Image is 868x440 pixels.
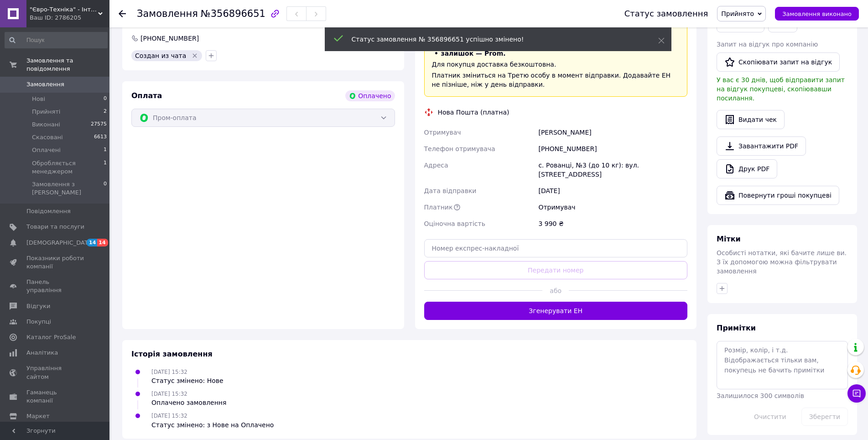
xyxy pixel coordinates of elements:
span: Маркет [26,412,50,420]
span: Прийняті [32,108,60,116]
span: 14 [87,239,97,246]
a: Друк PDF [717,159,777,178]
div: [PERSON_NAME] [536,124,689,141]
input: Номер експрес-накладної [424,239,688,257]
span: Прийнято [721,10,754,17]
span: Дата відправки [424,187,477,194]
span: Каталог ProSale [26,333,76,341]
span: Обробляється менеджером [32,159,104,176]
span: Гаманець компанії [26,388,84,405]
span: 0 [104,180,107,197]
span: Мітки [717,235,741,243]
div: Платник зміниться на Третю особу в момент відправки. Додавайте ЕН не пізніше, ніж у день відправки. [432,71,680,89]
div: 3 990 ₴ [536,215,689,232]
span: Історія замовлення [131,350,213,358]
div: [PHONE_NUMBER] [140,34,200,43]
div: Статус змінено: з Нове на Оплачено [151,420,274,430]
span: Панель управління [26,278,84,294]
span: Телефон отримувача [424,145,495,152]
span: Показники роботи компанії [26,254,84,271]
span: 1 [104,159,107,176]
span: Повідомлення [26,207,71,215]
span: Замовлення виконано [782,10,852,17]
span: Замовлення [26,80,64,89]
button: Повернути гроші покупцеві [717,186,839,205]
div: Статус змінено: Нове [151,376,223,385]
span: залишок — Prom. [441,50,506,57]
span: або [542,286,569,295]
div: с. Рованці, №3 (до 10 кг): вул. [STREET_ADDRESS] [536,157,689,183]
span: Создан из чата [135,52,186,59]
div: Статус замовлення [624,9,708,18]
div: [PHONE_NUMBER] [536,141,689,157]
span: Запит на відгук про компанію [717,41,818,48]
span: Особисті нотатки, які бачите лише ви. З їх допомогою можна фільтрувати замовлення [717,249,847,275]
div: Статус замовлення № 356896651 успішно змінено! [352,35,635,44]
span: Примітки [717,324,756,332]
span: Управління сайтом [26,364,84,381]
div: [DATE] [536,183,689,199]
span: Замовлення з [PERSON_NAME] [32,180,104,197]
span: [DATE] 15:32 [151,369,187,375]
span: [DEMOGRAPHIC_DATA] [26,239,94,247]
button: Згенерувати ЕН [424,302,688,320]
span: Платник [424,204,453,211]
span: Нові [32,95,45,103]
span: №356896651 [201,8,265,19]
svg: Видалити мітку [191,52,198,59]
span: Замовлення [137,8,198,19]
span: Адреса [424,162,448,169]
button: Чат з покупцем [847,384,866,403]
span: Оплачені [32,146,61,154]
span: Покупці [26,318,51,326]
span: Товари та послуги [26,223,84,231]
span: Аналітика [26,349,58,357]
span: 6613 [94,133,107,141]
span: 1 [104,146,107,154]
span: У вас є 30 днів, щоб відправити запит на відгук покупцеві, скопіювавши посилання. [717,76,845,102]
div: Оплачено замовлення [151,398,226,407]
span: Отримувач [424,129,461,136]
button: Скопіювати запит на відгук [717,52,840,72]
span: [DATE] 15:32 [151,391,187,397]
span: Скасовані [32,133,63,141]
button: Видати чек [717,110,785,129]
div: Нова Пошта (платна) [436,108,512,117]
span: 14 [97,239,108,246]
div: Оплачено [345,90,395,101]
div: Отримувач [536,199,689,215]
span: Оплата [131,91,162,100]
span: 27575 [91,120,107,129]
div: Ваш ID: 2786205 [30,14,109,22]
span: Оціночна вартість [424,220,485,227]
button: Замовлення виконано [775,7,859,21]
span: Відгуки [26,302,50,310]
a: Завантажити PDF [717,136,806,156]
span: 0 [104,95,107,103]
div: Повернутися назад [119,9,126,18]
span: Залишилося 300 символів [717,392,804,399]
span: "Євро-Техніка" - Інтернет-магазин [30,5,98,14]
span: Виконані [32,120,60,129]
span: Замовлення та повідомлення [26,57,109,73]
input: Пошук [5,32,108,48]
span: 2 [104,108,107,116]
span: [DATE] 15:32 [151,413,187,419]
div: Для покупця доставка безкоштовна. [432,60,680,69]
